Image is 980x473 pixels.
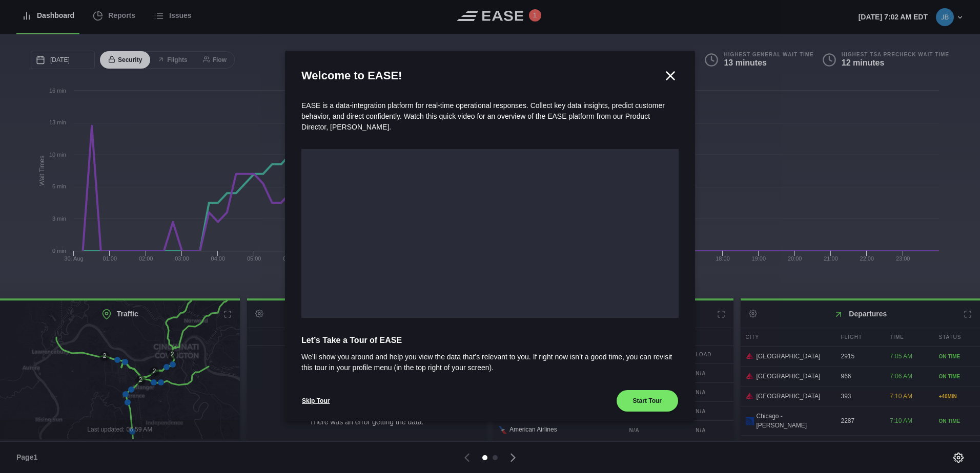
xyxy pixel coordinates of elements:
[301,101,665,131] span: EASE is a data-integration platform for real-time operational responses. Collect key data insight...
[301,67,662,84] h2: Welcome to EASE!
[301,149,679,318] iframe: onboarding
[16,452,42,463] span: Page 1
[301,352,679,373] span: We’ll show you around and help you view the data that’s relevant to you. If right now isn’t a goo...
[301,334,679,347] span: Let’s Take a Tour of EASE
[301,390,330,412] button: Skip Tour
[616,390,679,412] button: Start Tour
